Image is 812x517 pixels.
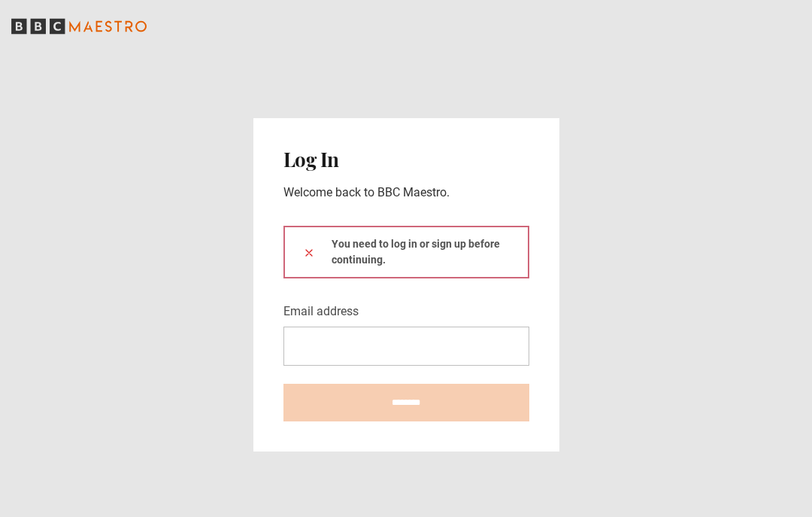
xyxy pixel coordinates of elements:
h2: Log In [283,148,529,171]
div: You need to log in or sign up before continuing. [283,226,529,278]
svg: BBC Maestro [11,15,147,38]
p: Welcome back to BBC Maestro. [283,184,529,202]
label: Email address [283,303,359,321]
